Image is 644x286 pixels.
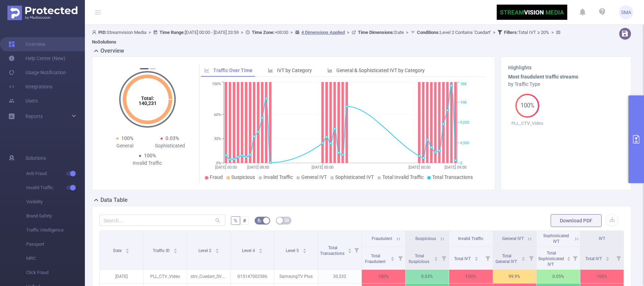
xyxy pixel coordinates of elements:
[570,247,580,269] i: Filter menu
[474,256,478,260] div: Sort
[243,218,246,223] span: #
[434,256,438,258] i: icon: caret-up
[390,258,394,260] i: icon: caret-down
[491,30,498,35] span: >
[417,30,440,35] b: Conditions :
[26,237,85,251] span: Passport
[173,247,178,252] div: Sort
[26,167,85,181] span: Anti-Fraud
[248,165,269,170] tspan: [DATE] 08:00
[166,135,179,141] span: 0.03%
[390,256,394,258] i: icon: caret-up
[543,233,569,244] span: Sophisticated IVT
[432,174,473,180] span: Total Transactions
[141,95,154,101] tspan: Total:
[153,248,171,253] span: Traffic ID
[460,161,462,165] tspan: 0
[404,30,411,35] span: >
[417,30,491,35] span: Level 2 Contains 'Cuedart'
[382,174,424,180] span: Total Invalid Traffic
[345,30,352,35] span: >
[98,30,107,35] b: PID:
[26,223,85,237] span: Traffic Intelligence
[408,253,430,264] span: Total Suspicious
[508,81,624,88] div: by Traffic Type
[621,5,631,19] span: SMA
[274,270,318,283] p: SamsungTV Plus
[445,165,466,170] tspan: [DATE] 09:00
[259,250,263,252] i: icon: caret-down
[125,247,129,252] div: Sort
[318,270,362,283] p: 30,532
[508,64,624,71] h3: Highlights
[25,113,43,119] span: Reports
[549,30,556,35] span: >
[320,245,346,256] span: Total Transactions
[302,247,307,252] div: Sort
[365,253,387,264] span: Total Fraudulent
[214,136,221,141] tspan: 30%
[362,270,405,283] p: 100%
[460,100,467,105] tspan: 14K
[551,214,602,227] button: Download PDF
[125,159,170,167] div: Invalid Traffic
[408,165,430,170] tspan: [DATE] 00:00
[150,68,156,69] button: 2
[301,174,327,180] span: General IVT
[358,30,394,35] b: Time Dimensions :
[239,30,245,35] span: >
[215,165,237,170] tspan: [DATE] 00:00
[257,218,261,222] i: icon: bg-colors
[521,256,526,260] div: Sort
[567,256,571,260] div: Sort
[25,151,46,165] span: Solutions
[138,100,156,106] tspan: 140,231
[348,247,352,250] i: icon: caret-up
[614,247,623,269] i: Filter menu
[144,153,156,158] span: 100%
[599,236,605,241] span: IVT
[475,256,478,258] i: icon: caret-up
[475,258,478,260] i: icon: caret-down
[335,174,374,180] span: Sophisticated IVT
[26,265,85,280] span: Click Fraud
[259,247,263,250] i: icon: caret-up
[126,247,129,250] i: icon: caret-up
[215,247,219,252] div: Sort
[580,270,624,283] p: 100%
[312,165,334,170] tspan: [DATE] 00:00
[415,236,436,241] span: Suspicious
[348,250,352,252] i: icon: caret-down
[454,256,472,261] span: Total IVT
[234,218,237,223] span: %
[252,30,275,35] b: Time Zone:
[99,215,225,226] input: Search...
[508,74,578,80] b: Most fraudulent traffic streams
[483,247,493,269] i: Filter menu
[288,30,295,35] span: >
[460,141,469,145] tspan: 4,500
[144,270,187,283] p: PLL_CTV_Video
[302,247,306,250] i: icon: caret-up
[395,247,405,269] i: Filter menu
[495,253,518,264] span: Total General IVT
[113,248,123,253] span: Date
[504,30,549,35] span: Total IVT ≥ 20%
[522,258,526,260] i: icon: caret-down
[231,270,274,283] p: G15147002586
[92,30,98,35] i: icon: user
[372,236,392,241] span: Fraudulent
[567,256,570,258] i: icon: caret-up
[605,258,609,260] i: icon: caret-down
[92,30,562,45] span: Streamvision Media [DATE] 00:00 - [DATE] 23:59 +00:00
[439,247,449,269] i: Filter menu
[100,270,143,283] p: [DATE]
[348,247,352,252] div: Sort
[504,30,518,35] b: Filters :
[277,68,312,73] span: IVT by Category
[508,120,547,127] p: PLL_CTV_Video
[390,256,395,260] div: Sort
[214,112,221,117] tspan: 60%
[515,103,539,109] span: 100%
[173,247,177,250] i: icon: caret-up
